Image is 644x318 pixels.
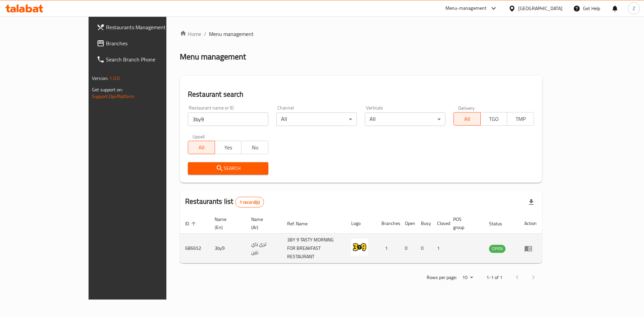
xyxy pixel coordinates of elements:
[185,220,198,228] span: ID
[457,114,478,124] span: All
[193,134,205,139] label: Upsell
[92,85,123,94] span: Get support on:
[185,196,264,208] h2: Restaurants list
[489,245,505,253] div: OPEN
[235,199,264,206] span: 1 record(s)
[376,234,399,263] td: 1
[92,74,108,83] span: Version:
[432,213,448,234] th: Closed
[193,164,263,173] span: Search
[188,162,268,175] button: Search
[246,234,282,263] td: ثري باي ناين
[523,194,539,210] div: Export file
[458,105,475,110] label: Delivery
[480,112,507,126] button: TGO
[244,143,266,152] span: No
[106,39,191,47] span: Branches
[287,220,316,228] span: Ref. Name
[489,220,511,228] span: Status
[453,215,476,231] span: POS group
[351,239,368,256] img: 3by9
[188,89,534,99] h2: Restaurant search
[399,234,416,263] td: 0
[180,30,542,38] nav: breadcrumb
[483,114,505,124] span: TGO
[376,213,399,234] th: Branches
[180,51,246,62] h2: Menu management
[235,197,264,208] div: Total records count
[188,112,268,126] input: Search for restaurant name or ID..
[519,213,542,234] th: Action
[276,112,357,126] div: All
[180,213,542,263] table: enhanced table
[518,5,562,12] div: [GEOGRAPHIC_DATA]
[486,273,502,282] p: 1-1 of 1
[427,273,457,282] p: Rows per page:
[445,4,487,12] div: Menu-management
[106,23,191,31] span: Restaurants Management
[633,5,635,12] span: Z
[191,143,212,152] span: All
[209,234,246,263] td: 3by9
[91,19,196,35] a: Restaurants Management
[241,141,268,154] button: No
[91,35,196,51] a: Branches
[251,215,274,231] span: Name (Ar)
[188,141,215,154] button: All
[218,143,239,152] span: Yes
[489,245,505,253] span: OPEN
[282,234,346,263] td: 3BY 9 TASTY MORNING FOR BREAKFAST RESTAURANT
[507,112,534,126] button: TMP
[510,114,531,124] span: TMP
[416,213,432,234] th: Busy
[399,213,416,234] th: Open
[416,234,432,263] td: 0
[106,55,191,63] span: Search Branch Phone
[215,215,238,231] span: Name (En)
[209,30,254,38] span: Menu management
[432,234,448,263] td: 1
[91,51,196,67] a: Search Branch Phone
[453,112,481,126] button: All
[365,112,445,126] div: All
[346,213,376,234] th: Logo
[215,141,242,154] button: Yes
[460,273,476,283] div: Rows per page:
[92,92,135,101] a: Support.OpsPlatform
[109,74,120,83] span: 1.0.0
[204,30,206,38] li: /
